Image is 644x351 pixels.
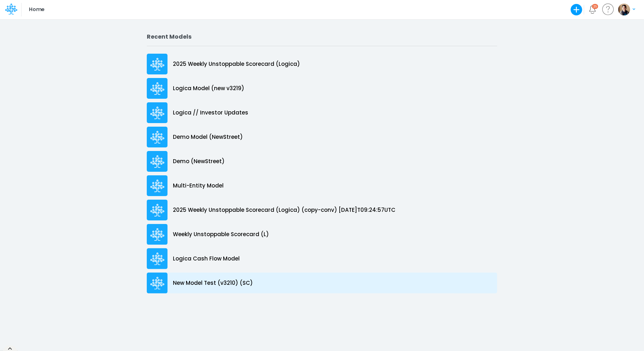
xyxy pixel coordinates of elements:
[173,133,243,141] p: Demo Model (NewStreet)
[147,101,497,125] a: Logica // Investor Updates
[173,157,225,166] p: Demo (NewStreet)
[173,255,240,263] p: Logica Cash Flow Model
[29,6,44,14] p: Home
[147,76,497,101] a: Logica Model (new v3219)
[147,33,497,40] h2: Recent Models
[173,279,253,287] p: New Model Test (v3210) (SC)
[147,125,497,149] a: Demo Model (NewStreet)
[588,5,596,14] a: Notifications
[147,52,497,76] a: 2025 Weekly Unstoppable Scorecard (Logica)
[147,149,497,174] a: Demo (NewStreet)
[147,222,497,247] a: Weekly Unstoppable Scorecard (L)
[173,84,244,93] p: Logica Model (new v3219)
[147,198,497,222] a: 2025 Weekly Unstoppable Scorecard (Logica) (copy-conv) [DATE]T09:24:57UTC
[173,60,300,68] p: 2025 Weekly Unstoppable Scorecard (Logica)
[173,206,395,214] p: 2025 Weekly Unstoppable Scorecard (Logica) (copy-conv) [DATE]T09:24:57UTC
[147,247,497,271] a: Logica Cash Flow Model
[173,109,248,117] p: Logica // Investor Updates
[173,182,224,190] p: Multi-Entity Model
[593,5,597,8] div: 25 unread items
[147,271,497,295] a: New Model Test (v3210) (SC)
[147,174,497,198] a: Multi-Entity Model
[173,230,269,239] p: Weekly Unstoppable Scorecard (L)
